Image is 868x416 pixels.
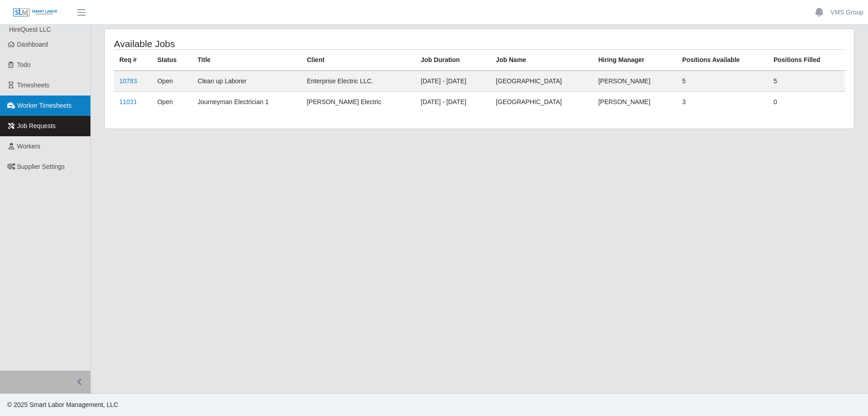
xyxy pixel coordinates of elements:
[593,50,677,71] th: Hiring Manager
[13,8,58,18] img: SLM Logo
[17,81,50,89] span: Timesheets
[192,71,302,92] td: Clean up Laborer
[192,50,302,71] th: Title
[677,50,768,71] th: Positions Available
[192,92,302,113] td: Journeyman Electrician 1
[152,92,192,113] td: Open
[119,77,137,85] a: 10783
[491,50,593,71] th: Job Name
[114,50,152,71] th: Req #
[9,26,51,33] span: HireQuest LLC
[17,41,48,48] span: Dashboard
[491,92,593,113] td: [GEOGRAPHIC_DATA]
[768,71,845,92] td: 5
[302,92,415,113] td: [PERSON_NAME] Electric
[491,71,593,92] td: [GEOGRAPHIC_DATA]
[768,92,845,113] td: 0
[7,401,118,408] span: © 2025 Smart Labor Management, LLC
[17,61,31,68] span: Todo
[768,50,845,71] th: Positions Filled
[415,50,491,71] th: Job Duration
[114,38,410,49] h4: Available Jobs
[593,71,677,92] td: [PERSON_NAME]
[677,71,768,92] td: 5
[830,8,863,17] a: VMS Group
[17,163,65,170] span: Supplier Settings
[415,71,491,92] td: [DATE] - [DATE]
[302,50,415,71] th: Client
[17,102,71,109] span: Worker Timesheets
[17,143,41,150] span: Workers
[415,92,491,113] td: [DATE] - [DATE]
[677,92,768,113] td: 3
[119,98,137,105] a: 11031
[152,50,192,71] th: Status
[152,71,192,92] td: Open
[593,92,677,113] td: [PERSON_NAME]
[302,71,415,92] td: Enterprise Electric LLC.
[17,122,56,129] span: Job Requests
